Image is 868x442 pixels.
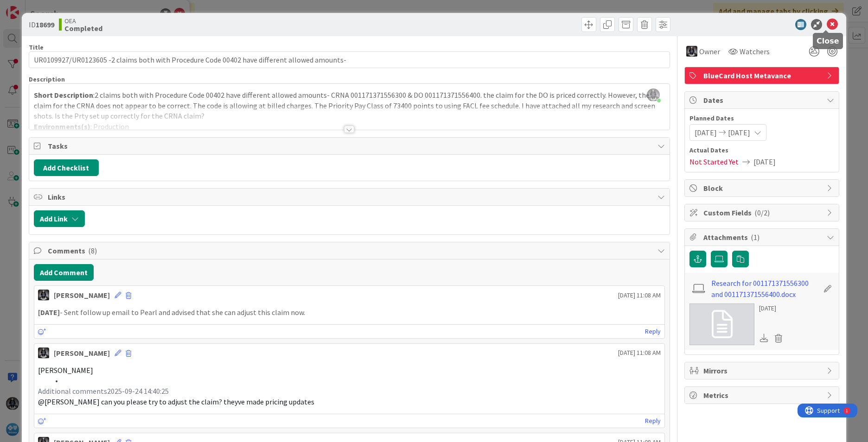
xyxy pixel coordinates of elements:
span: Mirrors [703,365,822,376]
a: Research for 001171371556300 and 001171371556400.docx [711,278,819,300]
p: - Sent follow up email to Pearl and advised that she can adjust this claim now. [38,307,661,318]
span: ( 1 ) [751,233,759,242]
span: [DATE] [695,127,717,138]
b: 18699 [36,20,54,29]
span: Custom Fields [703,207,822,218]
button: Add Comment [34,264,94,281]
span: Attachments [703,232,822,243]
img: KG [686,46,697,57]
span: [DATE] [753,156,776,167]
div: [DATE] [759,303,786,313]
span: Links [48,191,653,202]
label: Title [29,43,44,51]
span: Metrics [703,390,822,401]
span: [DATE] 11:08 AM [618,348,661,358]
span: ( 0/2 ) [754,208,770,217]
div: Download [759,332,769,344]
span: ( 8 ) [88,246,97,255]
input: type card name here... [29,51,670,68]
span: @[PERSON_NAME] can you please try to adjust the claim? theyve made pricing updates [38,397,314,406]
span: ID [29,19,54,30]
span: Support [19,1,42,13]
span: Watchers [740,46,770,57]
a: Reply [645,415,661,427]
span: [PERSON_NAME] [38,366,93,375]
div: [PERSON_NAME] [54,290,110,301]
span: Planned Dates [689,114,834,123]
div: 1 [48,4,51,11]
span: Owner [699,46,720,57]
p: :2 claims both with Procedure Code 00402 have different allowed amounts- CRNA 001171371556300 & D... [34,90,665,121]
a: Reply [645,326,661,337]
span: Comments [48,245,653,256]
span: OEA [64,17,102,25]
span: Tasks [48,140,653,152]
img: ddRgQ3yRm5LdI1ED0PslnJbT72KgN0Tb.jfif [647,88,660,101]
span: [DATE] [728,127,750,138]
span: [DATE] 11:08 AM [618,290,661,300]
span: Description [29,75,65,83]
span: Actual Dates [689,145,834,155]
span: Dates [703,95,822,106]
span: Additional comments2025-09-24 14:40:25 [38,386,169,396]
span: Block [703,183,822,194]
h5: Close [817,37,839,45]
span: Not Started Yet [689,156,739,167]
img: KG [38,347,49,359]
strong: [DATE] [38,308,60,317]
span: BlueCard Host Metavance [703,70,822,81]
strong: Short Description [34,90,93,100]
b: Completed [64,25,102,32]
button: Add Checklist [34,159,99,176]
div: [PERSON_NAME] [54,347,110,359]
button: Add Link [34,210,85,227]
img: KG [38,290,49,301]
